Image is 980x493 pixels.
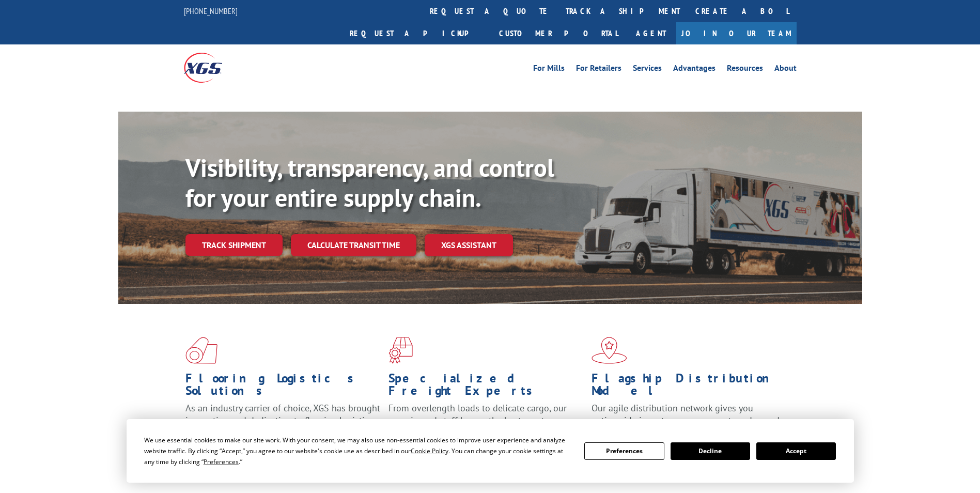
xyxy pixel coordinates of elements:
p: From overlength loads to delicate cargo, our experienced staff knows the best way to move your fr... [388,402,584,448]
a: XGS ASSISTANT [425,234,513,256]
div: We use essential cookies to make our site work. With your consent, we may also use non-essential ... [144,435,572,467]
a: For Mills [533,64,565,75]
span: Preferences [204,457,239,466]
a: About [774,64,797,75]
b: Visibility, transparency, and control for your entire supply chain. [185,151,554,213]
h1: Flooring Logistics Solutions [185,372,381,402]
button: Decline [671,442,750,460]
a: Agent [626,22,676,44]
a: For Retailers [576,64,621,75]
span: As an industry carrier of choice, XGS has brought innovation and dedication to flooring logistics... [185,402,380,439]
a: Calculate transit time [291,234,416,256]
a: Track shipment [185,234,283,256]
a: Request a pickup [342,22,491,44]
button: Accept [756,442,836,460]
a: Services [633,64,662,75]
a: Advantages [673,64,715,75]
img: xgs-icon-total-supply-chain-intelligence-red [185,337,217,364]
a: Customer Portal [491,22,626,44]
h1: Flagship Distribution Model [592,372,787,402]
a: Resources [727,64,763,75]
a: [PHONE_NUMBER] [184,6,238,16]
a: Join Our Team [676,22,797,44]
span: Our agile distribution network gives you nationwide inventory management on demand. [592,402,782,426]
span: Cookie Policy [411,446,448,455]
button: Preferences [584,442,664,460]
h1: Specialized Freight Experts [388,372,584,402]
img: xgs-icon-focused-on-flooring-red [388,337,413,364]
img: xgs-icon-flagship-distribution-model-red [592,337,627,364]
div: Cookie Consent Prompt [127,419,854,483]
